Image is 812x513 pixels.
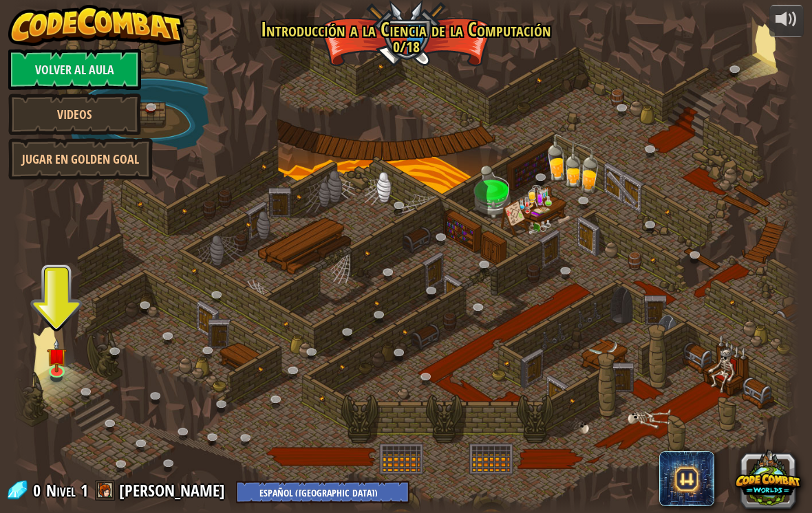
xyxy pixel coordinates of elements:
[46,479,76,502] span: Nivel
[81,479,88,501] span: 1
[8,49,141,90] a: Volver al aula
[8,94,141,135] a: Videos
[769,5,804,37] button: Ajustar el volúmen
[8,5,184,46] img: CodeCombat - Learn how to code by playing a game
[33,479,45,501] span: 0
[8,138,153,179] a: Jugar en Golden Goal
[47,339,67,373] img: level-banner-unstarted.png
[119,479,229,501] a: [PERSON_NAME]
